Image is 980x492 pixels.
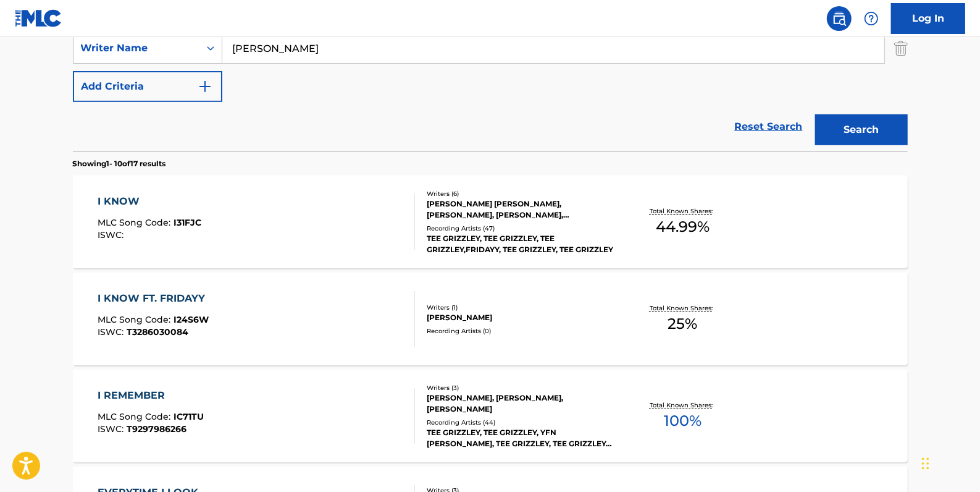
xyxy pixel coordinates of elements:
[427,418,613,427] div: Recording Artists ( 44 )
[198,79,212,94] img: 9d2ae6d4665cec9f34b9.svg
[427,233,613,255] div: TEE GRIZZLEY, TEE GRIZZLEY, TEE GRIZZLEY,FRIDAYY, TEE GRIZZLEY, TEE GRIZZLEY
[73,71,222,102] button: Add Criteria
[859,6,884,31] div: Help
[427,326,613,336] div: Recording Artists ( 0 )
[98,229,127,240] span: ISWC :
[427,392,613,415] div: [PERSON_NAME], [PERSON_NAME], [PERSON_NAME]
[668,313,697,335] span: 25 %
[427,198,613,221] div: [PERSON_NAME] [PERSON_NAME], [PERSON_NAME], [PERSON_NAME], [PERSON_NAME], [PERSON_NAME], [PERSON_...
[73,273,908,365] a: I KNOW FT. FRIDAYYMLC Song Code:I24S6WISWC:T3286030084Writers (1)[PERSON_NAME]Recording Artists (...
[174,314,209,325] span: I24S6W
[127,423,186,435] span: T9297986266
[98,423,127,435] span: ISWC :
[174,217,201,228] span: I31FJC
[98,291,211,306] div: I KNOW FT. FRIDAYY
[98,314,174,325] span: MLC Song Code :
[81,41,192,56] div: Writer Name
[98,388,204,403] div: I REMEMBER
[174,411,204,422] span: IC71TU
[650,303,716,313] p: Total Known Shares:
[427,312,613,323] div: [PERSON_NAME]
[427,383,613,392] div: Writers ( 3 )
[98,326,127,337] span: ISWC :
[98,411,174,422] span: MLC Song Code :
[427,224,613,233] div: Recording Artists ( 47 )
[922,445,929,482] div: Drag
[894,33,908,64] img: Delete Criterion
[650,206,716,216] p: Total Known Shares:
[427,189,613,198] div: Writers ( 6 )
[73,176,908,268] a: I KNOWMLC Song Code:I31FJCISWC:Writers (6)[PERSON_NAME] [PERSON_NAME], [PERSON_NAME], [PERSON_NAM...
[729,113,809,140] a: Reset Search
[98,194,201,209] div: I KNOW
[864,11,879,26] img: help
[15,9,62,27] img: MLC Logo
[427,427,613,449] div: TEE GRIZZLEY, TEE GRIZZLEY, YFN [PERSON_NAME], TEE GRIZZLEY, TEE GRIZZLEY, TEE GRIZZLEY
[73,370,908,462] a: I REMEMBERMLC Song Code:IC71TUISWC:T9297986266Writers (3)[PERSON_NAME], [PERSON_NAME], [PERSON_NA...
[832,11,847,26] img: search
[650,401,716,410] p: Total Known Shares:
[427,303,613,312] div: Writers ( 1 )
[127,326,188,337] span: T3286030084
[73,158,166,169] p: Showing 1 - 10 of 17 results
[656,216,710,238] span: 44.99 %
[891,3,965,34] a: Log In
[918,433,980,492] iframe: Chat Widget
[98,217,174,228] span: MLC Song Code :
[815,114,908,145] button: Search
[827,6,852,31] a: Public Search
[664,410,701,432] span: 100 %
